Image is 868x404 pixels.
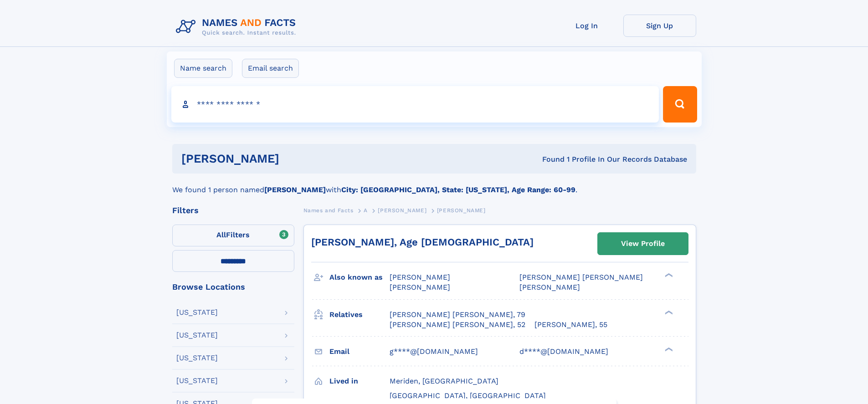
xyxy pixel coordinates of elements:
a: [PERSON_NAME], Age [DEMOGRAPHIC_DATA] [311,236,534,248]
b: City: [GEOGRAPHIC_DATA], State: [US_STATE], Age Range: 60-99 [341,185,575,194]
h3: Relatives [329,307,390,322]
label: Filters [172,225,294,246]
div: ❯ [663,309,673,315]
span: [PERSON_NAME] [519,283,580,291]
a: [PERSON_NAME] [PERSON_NAME], 79 [390,310,525,320]
h3: Email [329,344,390,359]
span: [PERSON_NAME] [390,283,450,291]
span: Meriden, [GEOGRAPHIC_DATA] [390,377,498,385]
span: A [364,207,368,214]
div: Browse Locations [172,283,294,291]
span: [PERSON_NAME] [437,207,486,214]
button: Search Button [663,86,697,123]
div: Filters [172,206,294,215]
a: [PERSON_NAME] [378,205,426,216]
label: Name search [174,59,232,78]
a: Log In [550,15,623,37]
div: ❯ [663,272,673,278]
a: View Profile [598,233,688,255]
a: [PERSON_NAME] [PERSON_NAME], 52 [390,320,525,330]
h1: [PERSON_NAME] [181,153,411,164]
a: Names and Facts [303,205,354,216]
div: [US_STATE] [176,377,218,384]
img: Logo Names and Facts [172,15,303,39]
a: [PERSON_NAME], 55 [534,320,607,330]
div: [US_STATE] [176,309,218,316]
div: ❯ [663,346,673,352]
div: We found 1 person named with . [172,174,696,195]
span: [PERSON_NAME] [390,273,450,281]
span: [PERSON_NAME] [378,207,426,214]
a: Sign Up [623,15,696,37]
b: [PERSON_NAME] [264,185,326,194]
input: search input [171,86,659,123]
span: [PERSON_NAME] [PERSON_NAME] [519,273,643,281]
span: [GEOGRAPHIC_DATA], [GEOGRAPHIC_DATA] [390,391,546,400]
div: [US_STATE] [176,354,218,362]
h3: Also known as [329,270,390,285]
span: All [216,230,226,239]
h3: Lived in [329,373,390,389]
a: A [364,205,368,216]
div: Found 1 Profile In Our Records Database [411,154,687,164]
label: Email search [242,59,299,78]
div: [US_STATE] [176,332,218,339]
div: View Profile [621,233,665,254]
